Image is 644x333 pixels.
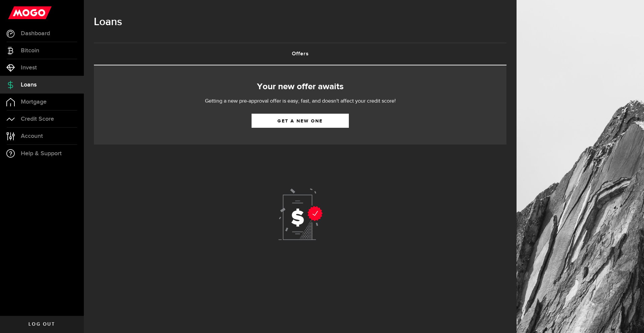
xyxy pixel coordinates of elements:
h2: Your new offer awaits [104,80,496,94]
span: Loans [21,82,37,88]
span: Bitcoin [21,48,39,54]
span: Help & Support [21,151,62,157]
span: Account [21,133,43,139]
span: Credit Score [21,116,54,122]
span: Dashboard [21,31,50,37]
a: Offers [94,43,506,65]
p: Getting a new pre-approval offer is easy, fast, and doesn't affect your credit score! [184,97,416,105]
iframe: LiveChat chat widget [616,305,644,333]
h1: Loans [94,13,506,31]
span: Mortgage [21,99,47,105]
a: Get a new one [252,114,349,128]
span: Invest [21,65,37,71]
span: Log out [29,322,55,327]
ul: Tabs Navigation [94,43,506,65]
